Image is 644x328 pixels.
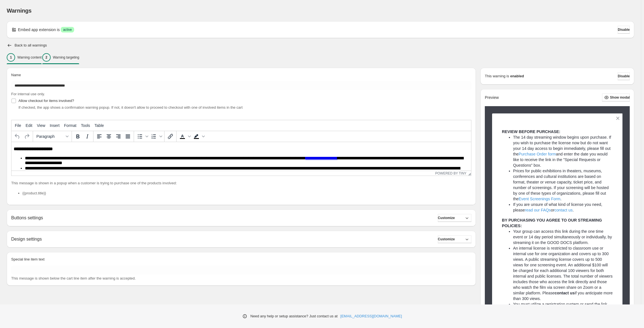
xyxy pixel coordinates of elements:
button: Italic [83,132,92,141]
span: Paragraph [36,134,64,139]
li: Prices for public exhibitions in theaters, museums, conferences and cultural institutions are bas... [513,168,613,202]
button: Undo [13,132,22,141]
span: Format [64,123,76,128]
a: Purchase Order form [519,152,556,156]
strong: enabled [510,73,524,79]
a: Event Screenings Form [519,197,560,201]
span: Warnings [7,8,32,14]
span: For internal use only. [11,92,45,96]
iframe: Rich Text Area [11,142,471,171]
a: contact us [554,208,573,212]
p: Embed app extension is [18,27,60,32]
span: This message is shown below the cart line item after the warning is accepted. [11,276,136,280]
button: Insert/edit link [166,132,175,141]
button: Disable [618,26,630,34]
p: Warning content [17,55,42,60]
span: active [63,27,72,32]
span: Special line item text [11,257,44,261]
li: An internal license is restricted to classroom use or internal use for one organization and cover... [513,245,613,301]
button: Bold [73,132,83,141]
span: File [15,123,21,128]
button: Redo [22,132,32,141]
h2: Design settings [11,236,42,242]
span: If checked, the app shows a confirmation warning popup. If not, it doesn't allow to proceed to ch... [18,105,243,110]
a: Powered by Tiny [435,171,467,175]
div: Background color [192,132,206,141]
div: Resize [466,171,471,176]
button: Customize [438,235,471,243]
div: Text color [178,132,192,141]
button: Show modal [602,94,630,101]
strong: BY PURCHASING YOU AGREE TO OUR STREAMING POLICIES: [502,218,602,228]
button: Align left [95,132,104,141]
span: Disable [618,74,630,78]
span: Disable [618,27,630,32]
div: 1 [7,53,15,62]
h2: Back to all warnings [15,43,47,48]
li: {{product.title}} [22,190,471,196]
span: Tools [81,123,90,128]
span: Name [11,73,21,77]
span: Customize [438,216,455,220]
span: Edit [26,123,32,128]
li: You must utilize a registration system or send the link directly to your viewers. [513,301,613,313]
span: Table [95,123,104,128]
div: 2 [42,53,51,62]
button: Disable [618,72,630,80]
li: The 14 day streaming window begins upon purchase. If you wish to purchase the license now but do ... [513,134,613,168]
body: Rich Text Area. Press ALT-0 for help. [2,4,457,93]
button: Formats [34,132,70,141]
button: Customize [438,214,471,222]
a: [EMAIL_ADDRESS][DOMAIN_NAME] [340,313,402,319]
span: Customize [438,237,455,241]
strong: REVIEW BEFORE PURCHASE: [502,129,560,134]
p: This message is shown in a popup when a customer is trying to purchase one of the products involved: [11,180,471,186]
li: If you are unsure of what kind of license you need, please or . [513,202,613,213]
strong: contact us [554,291,575,295]
div: Numbered list [149,132,163,141]
span: Insert [50,123,60,128]
p: This warning is [485,73,509,79]
button: Align center [104,132,114,141]
span: Show modal [610,95,630,100]
button: Align right [114,132,123,141]
a: read our FAQs [525,208,551,212]
h2: Preview [485,95,499,100]
button: Justify [123,132,133,141]
button: 1Warning content [7,52,42,63]
li: Your group can access this link during the one time event or 14 day period simultaneously or indi... [513,229,613,245]
span: Allow checkout for items involved? [18,99,74,103]
span: View [37,123,45,128]
div: Bullet list [135,132,149,141]
h2: Buttons settings [11,215,43,220]
button: 2Warning targeting [42,52,79,63]
p: Warning targeting [53,55,79,60]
